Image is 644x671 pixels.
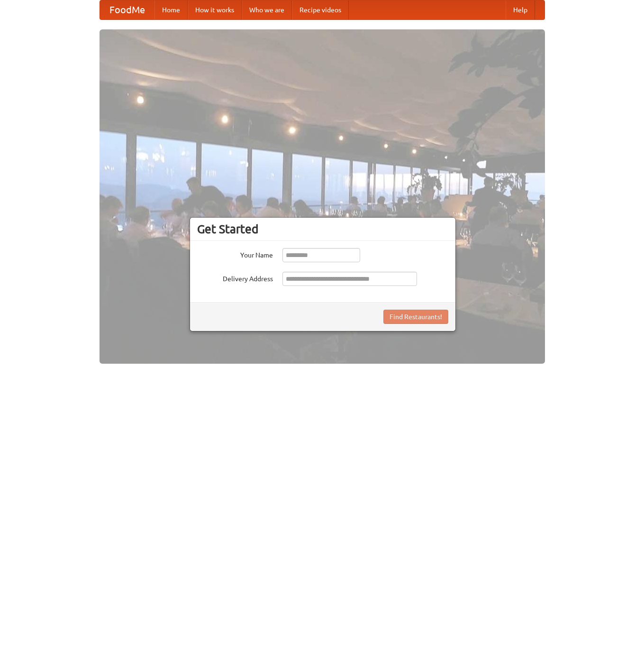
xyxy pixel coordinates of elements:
[506,0,535,19] a: Help
[197,272,273,284] label: Delivery Address
[292,0,349,19] a: Recipe videos
[383,310,448,324] button: Find Restaurants!
[188,0,242,19] a: How it works
[154,0,188,19] a: Home
[242,0,292,19] a: Who we are
[197,222,448,236] h3: Get Started
[197,248,273,260] label: Your Name
[100,0,154,19] a: FoodMe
